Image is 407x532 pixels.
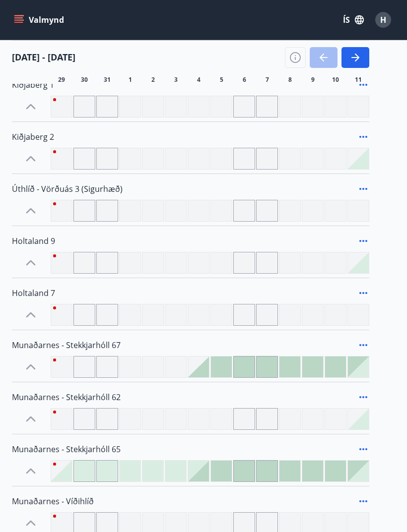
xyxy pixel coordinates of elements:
span: 1 [129,76,132,84]
span: Úthlíð - Vörðuás 3 (Sigurhæð) [12,183,123,194]
h4: [DATE] - [DATE] [12,51,75,63]
span: Holtaland 9 [12,236,55,246]
button: ÍS [338,11,369,29]
span: 31 [104,76,111,84]
span: H [380,14,386,25]
button: menu [12,11,68,29]
button: H [371,8,395,32]
span: 30 [81,76,88,84]
span: 5 [220,76,223,84]
span: 9 [311,76,315,84]
span: 4 [197,76,201,84]
span: 2 [151,76,155,84]
span: Munaðarnes - Stekkjarhóll 65 [12,444,121,455]
span: Holtaland 7 [12,288,55,298]
span: Kiðjaberg 2 [12,131,54,142]
span: 11 [355,76,362,84]
span: 6 [243,76,246,84]
span: 29 [58,76,65,84]
span: Munaðarnes - Stekkjarhóll 62 [12,392,121,403]
span: Munaðarnes - Víðihlíð [12,496,94,507]
span: 10 [332,76,339,84]
span: 8 [288,76,292,84]
span: Munaðarnes - Stekkjarhóll 67 [12,340,121,351]
span: Kiðjaberg 1 [12,79,54,90]
span: 3 [174,76,178,84]
span: 7 [266,76,269,84]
